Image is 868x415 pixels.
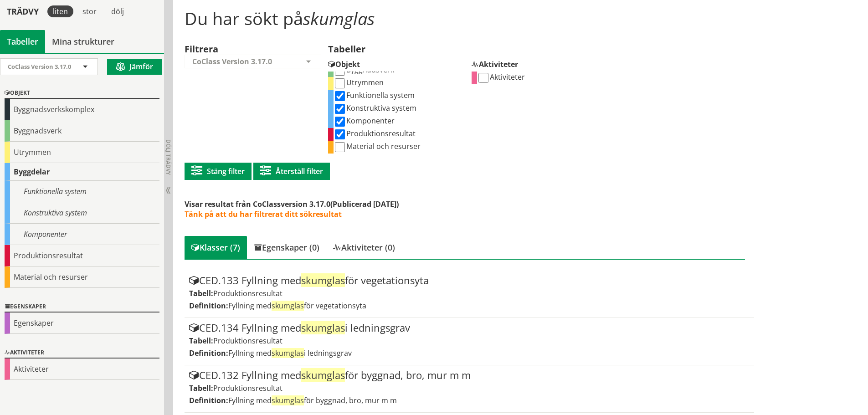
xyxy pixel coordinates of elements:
div: Egenskaper [5,302,159,313]
label: Definition: [189,348,228,358]
label: Konstruktiva system [334,103,416,113]
label: Funktionella system [334,90,415,100]
span: Tänk på att du har filtrerat ditt sökresultat [185,209,342,219]
span: skumglas [272,395,304,405]
label: Aktiviteter [477,72,525,82]
div: Komponenter [5,224,159,245]
input: Produktionsresultat [335,129,345,139]
label: Komponenter [334,116,395,126]
div: Egenskaper (0) [247,236,326,259]
div: stor [77,5,102,17]
div: Byggnadsverk [5,120,159,142]
div: Byggdelar [5,163,159,181]
input: Material och resurser [335,142,345,152]
span: skumglas [303,6,375,30]
label: Utrymmen [334,77,384,87]
h1: Du har sökt på [185,8,745,28]
div: Konstruktiva system [5,202,159,224]
button: Jämför [107,59,162,75]
input: Komponenter [335,117,345,127]
div: dölj [106,5,129,17]
div: Produktionsresultat [5,245,159,266]
div: Egenskaper [5,313,159,334]
span: skumglas [272,301,304,311]
button: Stäng filter [185,163,252,180]
span: Fyllning med för byggnad, bro, mur m m [228,395,397,405]
div: liten [47,5,73,17]
span: (Publicerad [DATE]) [330,199,399,209]
a: Mina strukturer [45,30,121,53]
div: Material och resurser [5,266,159,288]
span: skumglas [301,321,345,334]
div: Klasser (7) [185,236,247,259]
input: Funktionella system [335,91,345,101]
input: Utrymmen [335,78,345,88]
div: CED.132 Fyllning med för byggnad, bro, mur m m [189,370,749,381]
label: Tabell: [189,336,213,346]
label: Tabell: [189,288,213,298]
span: Visar resultat från CoClassversion 3.17.0 [185,199,330,209]
span: Produktionsresultat [213,383,282,393]
label: Tabell: [189,383,213,393]
div: Objekt [5,88,159,99]
span: Produktionsresultat [213,336,282,346]
span: skumglas [301,368,345,382]
span: skumglas [301,273,345,287]
span: Fyllning med i ledningsgrav [228,348,352,358]
div: Objekt [328,55,465,72]
label: Definition: [189,301,228,311]
label: Filtrera [185,43,218,55]
span: skumglas [272,348,304,358]
div: Byggnadsverkskomplex [5,99,159,120]
input: Aktiviteter [478,73,488,83]
label: Material och resurser [334,141,421,151]
div: Aktiviteter [5,348,159,359]
label: Tabeller [328,43,365,57]
div: Aktiviteter [5,359,159,380]
span: CoClass Version 3.17.0 [8,62,71,71]
button: Återställ filter [253,163,330,180]
div: Utrymmen [5,142,159,163]
div: Aktiviteter (0) [326,236,402,259]
input: Konstruktiva system [335,104,345,114]
div: CED.133 Fyllning med för vegetationsyta [189,275,749,286]
span: Produktionsresultat [213,288,282,298]
div: Funktionella system [5,181,159,202]
span: Fyllning med för vegetationsyta [228,301,366,311]
label: Produktionsresultat [334,128,416,138]
div: CED.134 Fyllning med i ledningsgrav [189,323,749,333]
span: Dölj trädvy [164,139,172,175]
div: Trädvy [2,6,44,16]
div: Aktiviteter [472,55,608,72]
span: CoClass Version 3.17.0 [192,56,272,67]
label: Definition: [189,395,228,405]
